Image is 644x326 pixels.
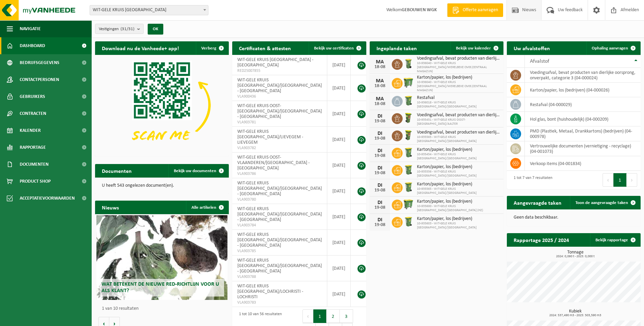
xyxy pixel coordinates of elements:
td: [DATE] [327,256,351,281]
td: [DATE] [327,55,351,75]
td: [DATE] [327,178,351,204]
span: Bedrijfsgegevens [20,54,59,71]
p: 1 van 10 resultaten [102,306,225,311]
span: Voedingsafval, bevat producten van dierlijke oorsprong, onverpakt, categorie 3 [417,56,500,61]
span: 10-935565 - WIT-GELE KRUIS [GEOGRAPHIC_DATA]/[GEOGRAPHIC_DATA] [417,187,500,195]
a: Toon de aangevraagde taken [570,196,640,209]
img: WB-0770-HPE-GN-50 [403,199,414,210]
td: verkoop items (04-001834) [525,156,641,171]
td: [DATE] [327,152,351,178]
button: Vestigingen(31/31) [95,24,144,34]
a: Bekijk uw documenten [168,164,228,178]
button: 1 [313,309,327,323]
div: MA [373,96,387,102]
img: WB-0240-HPE-GN-50 [403,164,414,176]
td: [DATE] [327,281,351,307]
div: 18-08 [373,84,387,88]
p: Geen data beschikbaar. [514,215,634,220]
span: 10-936040 - WIT-GELE KRUIS [GEOGRAPHIC_DATA]/MERELBEKE CMB (CENTRAAL MAGAZIJN) [417,80,500,93]
div: 19-08 [373,205,387,210]
h2: Certificaten & attesten [232,41,298,55]
span: Kalender [20,122,41,139]
span: Toon de aangevraagde taken [575,201,628,205]
span: Voedingsafval, bevat producten van dierlijke oorsprong, onverpakt, categorie 3 [417,113,500,118]
span: WIT-GELE KRUIS OOST-VLAANDEREN [90,5,208,15]
div: DI [373,114,387,119]
button: Previous [603,173,613,187]
span: 10-936018 - WIT-GELE KRUIS [GEOGRAPHIC_DATA]/[GEOGRAPHIC_DATA] [417,101,500,109]
span: Navigatie [20,20,41,37]
span: WIT-GELE KRUIS [GEOGRAPHIC_DATA]/LIEVEGEM - LIEVEGEM [237,129,303,145]
div: DI [373,200,387,205]
h2: Rapportage 2025 / 2024 [507,233,576,246]
div: DI [373,165,387,171]
td: voedingsafval, bevat producten van dierlijke oorsprong, onverpakt, categorie 3 (04-000024) [525,68,641,83]
span: VLA903782 [237,145,322,151]
span: VLA903788 [237,274,322,280]
img: WB-0770-HPE-GN-51 [403,77,414,88]
span: VLA900436 [237,94,322,99]
span: Karton/papier, los (bedrijven) [417,216,500,222]
span: 10-935600 - WIT-GELE KRUIS [GEOGRAPHIC_DATA]/[GEOGRAPHIC_DATA] (HZ) [417,204,500,212]
td: [DATE] [327,75,351,101]
span: Ophaling aanvragen [592,46,628,50]
span: WIT-GELE KRUIS [GEOGRAPHIC_DATA]/LOCHRISTI - LOCHRISTI [237,284,303,300]
div: 19-08 [373,119,387,124]
span: Karton/papier, los (bedrijven) [417,199,500,204]
button: Verberg [196,41,228,55]
button: 1 [613,173,627,187]
td: restafval (04-000029) [525,97,641,112]
span: Offerte aanvragen [461,7,500,14]
span: WIT-GELE KRUIS OOST-[GEOGRAPHIC_DATA]/[GEOGRAPHIC_DATA] - [GEOGRAPHIC_DATA] [237,103,322,119]
img: WB-0240-HPE-GN-50 [403,216,414,227]
div: 1 tot 7 van 7 resultaten [510,172,552,187]
span: VLA903781 [237,120,322,125]
span: 2024: 537,490 m3 - 2025: 503,590 m3 [510,314,641,317]
button: 2 [327,309,340,323]
span: WIT-GELE KRUIS [GEOGRAPHIC_DATA]/[GEOGRAPHIC_DATA] - [GEOGRAPHIC_DATA] [237,232,322,248]
img: WB-0240-HPE-GN-51 [403,181,414,193]
img: WB-0240-HPE-GN-50 [403,95,414,106]
button: Previous [302,309,313,323]
div: 18-08 [373,65,387,69]
td: karton/papier, los (bedrijven) (04-000026) [525,83,641,97]
h3: Kubiek [510,309,641,317]
span: 2024: 0,060 t - 2025: 0,000 t [510,255,641,258]
span: VLA903785 [237,248,322,254]
h2: Download nu de Vanheede+ app! [95,41,186,55]
p: U heeft 543 ongelezen document(en). [102,183,222,188]
img: WB-0140-HPE-GN-51 [403,58,414,69]
span: VLA903786 [237,171,322,177]
span: WIT-GELE KRUIS [GEOGRAPHIC_DATA] - [GEOGRAPHIC_DATA] [237,57,313,68]
div: DI [373,183,387,188]
img: WB-0240-HPE-GN-50 [403,147,414,158]
span: 10-935451 - WIT-GELE KRUIS OOST-[GEOGRAPHIC_DATA]/AALTER [417,118,500,126]
span: Acceptatievoorwaarden [20,190,75,207]
h2: Aangevraagde taken [507,196,568,209]
div: 19-08 [373,171,387,176]
span: Contactpersonen [20,71,59,88]
a: Offerte aanvragen [447,3,503,17]
span: Wat betekent de nieuwe RED-richtlijn voor u als klant? [102,282,219,293]
img: Download de VHEPlus App [95,55,229,155]
span: WIT-GELE KRUIS [GEOGRAPHIC_DATA]/[GEOGRAPHIC_DATA] - [GEOGRAPHIC_DATA] [237,206,322,222]
a: Bekijk uw kalender [450,41,503,55]
td: PMD (Plastiek, Metaal, Drankkartons) (bedrijven) (04-000978) [525,126,641,141]
span: Afvalstof [530,59,549,64]
span: Karton/papier, los (bedrijven) [417,164,500,170]
span: Voedingsafval, bevat producten van dierlijke oorsprong, onverpakt, categorie 3 [417,130,500,135]
td: vertrouwelijke documenten (vernietiging - recyclage) (04-001073) [525,141,641,156]
img: WB-0060-HPE-GN-51 [403,112,414,124]
span: 10-935556 - WIT-GELE KRUIS [GEOGRAPHIC_DATA]/[GEOGRAPHIC_DATA] [417,170,500,178]
a: Wat betekent de nieuwe RED-richtlijn voor u als klant? [96,215,227,300]
strong: GEBOUWEN WGK [402,7,437,13]
span: VLA903780 [237,197,322,202]
span: VLA903783 [237,300,322,305]
button: 3 [340,309,353,323]
span: WIT-GELE KRUIS OOST-VLAANDEREN [90,5,208,15]
div: DI [373,131,387,136]
a: Bekijk uw certificaten [309,41,366,55]
h2: Ingeplande taken [370,41,424,55]
a: Bekijk rapportage [590,233,640,247]
span: 10-936040 - WIT-GELE KRUIS [GEOGRAPHIC_DATA]/MERELBEKE CMB (CENTRAAL MAGAZIJN) [417,61,500,74]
